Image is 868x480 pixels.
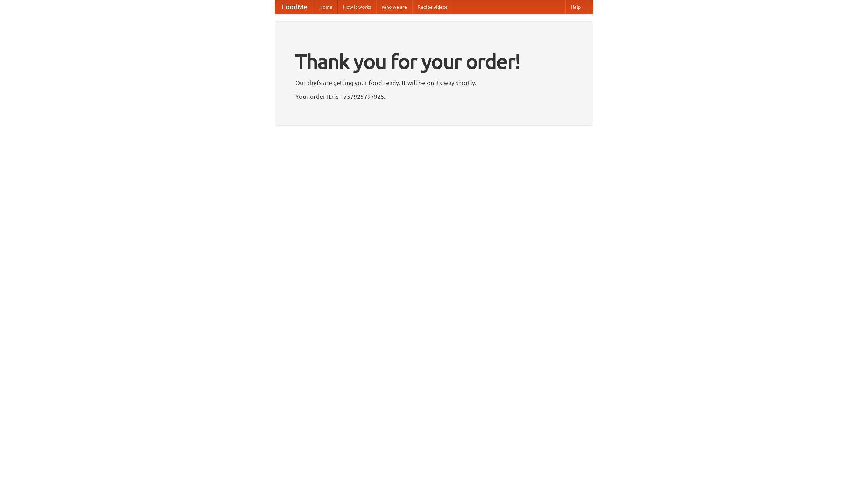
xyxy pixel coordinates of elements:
a: Home [314,0,338,14]
a: How it works [338,0,376,14]
a: Help [565,0,586,14]
p: Your order ID is 1757925797925. [295,91,573,101]
a: Recipe videos [412,0,453,14]
a: FoodMe [275,0,314,14]
a: Who we are [376,0,412,14]
p: Our chefs are getting your food ready. It will be on its way shortly. [295,78,573,88]
h1: Thank you for your order! [295,45,573,78]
